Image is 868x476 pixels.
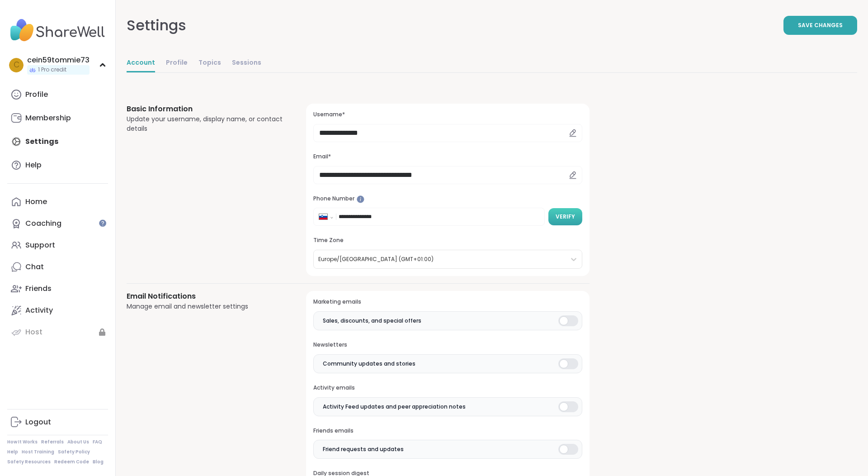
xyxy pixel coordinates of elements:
[25,160,42,170] div: Help
[54,459,89,465] a: Redeem Code
[798,21,843,29] span: Save Changes
[7,449,18,455] a: Help
[27,55,90,65] div: cein59tommie73
[313,341,582,349] h3: Newsletters
[313,195,582,203] h3: Phone Number
[323,360,415,368] span: Community updates and stories
[58,449,90,455] a: Safety Policy
[127,114,284,133] div: Update your username, display name, or contact details
[7,459,51,465] a: Safety Resources
[93,439,102,445] a: FAQ
[7,411,108,433] a: Logout
[232,54,261,72] a: Sessions
[323,317,421,325] span: Sales, discounts, and special offers
[41,439,64,445] a: Referrals
[25,327,42,337] div: Host
[25,197,47,207] div: Home
[7,439,38,445] a: How It Works
[166,54,188,72] a: Profile
[783,16,857,35] button: Save Changes
[7,278,108,300] a: Friends
[313,384,582,392] h3: Activity emails
[127,54,155,72] a: Account
[22,449,54,455] a: Host Training
[198,54,221,72] a: Topics
[25,240,55,250] div: Support
[127,302,284,311] div: Manage email and newsletter settings
[25,113,71,123] div: Membership
[25,219,61,228] div: Coaching
[25,90,48,100] div: Profile
[313,153,582,161] h3: Email*
[93,459,104,465] a: Blog
[25,262,44,272] div: Chat
[127,104,284,114] h3: Basic Information
[319,214,327,219] img: Slovenia
[313,111,582,119] h3: Username*
[99,219,106,227] iframe: Spotlight
[67,439,89,445] a: About Us
[7,300,108,321] a: Activity
[7,321,108,343] a: Host
[313,298,582,306] h3: Marketing emails
[7,256,108,278] a: Chat
[14,59,19,71] span: c
[548,208,582,225] button: Verify
[127,291,284,302] h3: Email Notifications
[323,403,466,411] span: Activity Feed updates and peer appreciation notes
[25,305,53,315] div: Activity
[38,66,66,74] span: 1 Pro credit
[25,417,51,427] div: Logout
[7,84,108,105] a: Profile
[313,427,582,435] h3: Friends emails
[7,14,108,46] img: ShareWell Nav Logo
[357,195,364,203] iframe: Spotlight
[7,191,108,213] a: Home
[127,14,186,36] div: Settings
[25,284,52,294] div: Friends
[556,213,575,221] span: Verify
[7,107,108,129] a: Membership
[7,213,108,234] a: Coaching
[323,445,404,453] span: Friend requests and updates
[313,237,582,244] h3: Time Zone
[7,234,108,256] a: Support
[7,154,108,176] a: Help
